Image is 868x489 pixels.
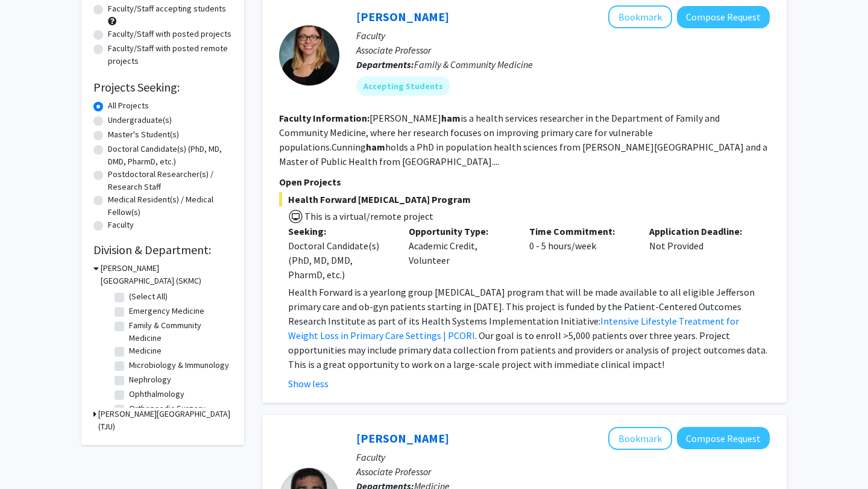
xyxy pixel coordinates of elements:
b: Faculty Information: [279,112,370,124]
b: Departments: [356,58,414,70]
label: All Projects [108,99,149,112]
a: Intensive Lifestyle Treatment for Weight Loss in Primary Care Settings | PCORI [288,315,739,341]
p: Associate Professor [356,43,770,57]
label: Emergency Medicine [129,305,204,317]
h2: Division & Department: [93,243,232,257]
iframe: Chat [9,435,51,480]
p: Time Commitment: [529,224,632,238]
h2: Projects Seeking: [93,80,232,95]
h3: [PERSON_NAME][GEOGRAPHIC_DATA] (SKMC) [101,262,232,287]
label: Postdoctoral Researcher(s) / Research Staff [108,168,232,193]
p: Seeking: [288,224,391,238]
label: Faculty/Staff with posted projects [108,28,231,40]
button: Show less [288,376,329,391]
label: Faculty [108,219,134,231]
b: ham [366,141,385,153]
div: Doctoral Candidate(s) (PhD, MD, DMD, PharmD, etc.) [288,238,391,282]
label: Medicine [129,344,162,357]
label: Nephrology [129,373,171,386]
b: ham [441,112,461,124]
button: Compose Request to Amy Cunningham [677,6,770,28]
label: Orthopaedic Surgery [129,402,206,415]
p: Associate Professor [356,464,770,479]
a: [PERSON_NAME] [356,9,449,24]
div: Academic Credit, Volunteer [400,224,520,282]
label: Faculty/Staff with posted remote projects [108,42,232,67]
label: Microbiology & Immunology [129,359,229,372]
label: Doctoral Candidate(s) (PhD, MD, DMD, PharmD, etc.) [108,143,232,168]
p: Faculty [356,28,770,43]
p: Open Projects [279,175,770,189]
label: Undergraduate(s) [108,114,172,126]
span: Health Forward [MEDICAL_DATA] Program [279,192,770,207]
span: This is a virtual/remote project [303,210,433,222]
p: Health Forward is a yearlong group [MEDICAL_DATA] program that will be made available to all elig... [288,285,770,372]
h3: [PERSON_NAME][GEOGRAPHIC_DATA] (TJU) [98,408,232,433]
button: Add Mudit Tyagi to Bookmarks [608,427,672,450]
button: Add Amy Cunningham to Bookmarks [608,5,672,28]
button: Compose Request to Mudit Tyagi [677,427,770,449]
label: Faculty/Staff accepting students [108,2,226,15]
span: Family & Community Medicine [414,58,533,70]
fg-read-more: [PERSON_NAME] is a health services researcher in the Department of Family and Community Medicine,... [279,112,767,167]
p: Faculty [356,450,770,464]
label: Medical Resident(s) / Medical Fellow(s) [108,193,232,219]
div: 0 - 5 hours/week [520,224,641,282]
p: Opportunity Type: [409,224,511,238]
mat-chip: Accepting Students [356,76,450,96]
label: Master's Student(s) [108,128,179,141]
a: [PERSON_NAME] [356,431,449,446]
p: Application Deadline: [649,224,752,238]
label: Ophthalmology [129,388,184,400]
label: (Select All) [129,290,168,303]
label: Family & Community Medicine [129,319,229,344]
div: Not Provided [640,224,761,282]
